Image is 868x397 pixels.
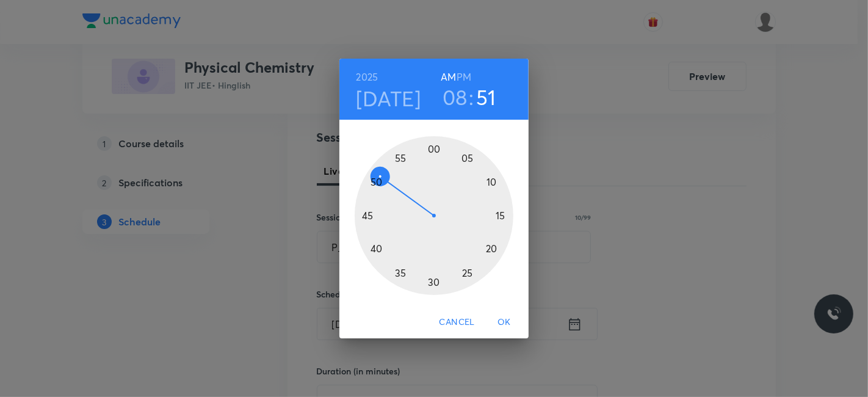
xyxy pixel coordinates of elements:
[356,68,378,86] button: 2025
[439,315,475,330] span: Cancel
[490,315,519,330] span: OK
[457,68,471,86] button: PM
[469,84,474,110] h3: :
[435,311,480,333] button: Cancel
[476,84,496,110] button: 51
[485,311,524,333] button: OK
[443,84,468,110] button: 08
[441,68,456,86] button: AM
[356,86,421,111] button: [DATE]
